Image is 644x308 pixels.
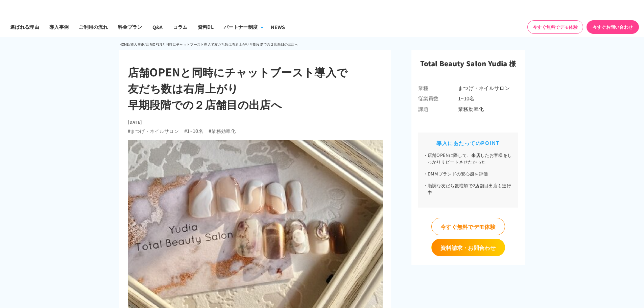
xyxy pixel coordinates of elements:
[129,40,130,48] li: /
[587,20,639,34] a: 今すぐお問い合わせ
[128,119,142,125] time: [DATE]
[209,127,236,135] li: #業務効率化
[423,170,513,177] li: DMMブランドの安心感を評価
[184,127,203,135] li: #1~10名
[74,17,113,37] a: ご利用の流れ
[418,84,458,91] span: 業種
[527,20,583,34] a: 今すぐ無料でデモ体験
[418,105,458,112] span: 課題
[146,40,298,48] li: 店舗OPENと同時にチャットブースト導入で友だち数は右肩上がり早期段階での２店舗目の出店へ
[144,40,146,48] li: /
[128,127,179,135] li: #まつげ・ネイルサロン
[458,105,518,112] span: 業務効率化
[418,58,518,74] h3: Total Beauty Salon Yudia 様
[431,218,505,235] a: 今すぐ無料でデモ体験
[431,239,505,256] a: 資料請求・お問合わせ
[119,42,129,47] a: HOME
[224,23,258,30] div: パートナー制度
[128,64,383,112] h1: 店舗OPENと同時にチャットブースト導入で 友だち数は右肩上がり 早期段階での２店舗目の出店へ
[113,17,147,37] a: 料金プラン
[458,84,518,91] span: まつげ・ネイルサロン
[147,17,168,37] a: Q&A
[418,95,458,102] span: 従業員数
[458,95,518,102] span: 1~10名
[44,17,74,37] a: 導入事例
[5,17,44,37] a: 選ばれる理由
[423,152,513,165] li: 店舗OPENに際して、来店したお客様をしっかりリピートさせたかった
[266,17,290,37] a: NEWS
[130,42,144,47] a: 導入事例
[423,182,513,196] li: 順調な友だち数増加で2店舗目出店も進行中
[423,139,513,147] h2: 導入にあたってのPOINT
[193,17,219,37] a: 資料DL
[168,17,193,37] a: コラム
